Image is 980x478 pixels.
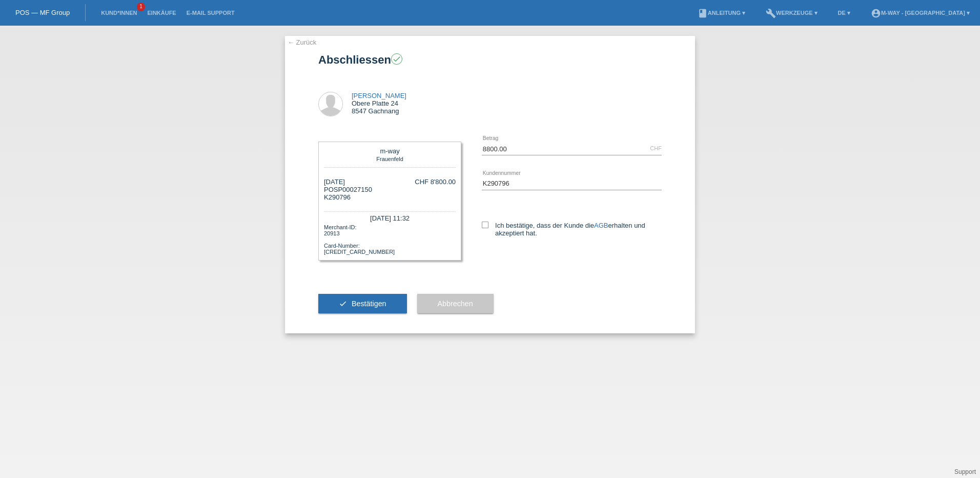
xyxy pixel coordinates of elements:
[352,92,406,115] div: Obere Platte 24 8547 Gachnang
[142,10,181,16] a: Einkäufe
[324,211,456,223] div: [DATE] 11:32
[871,8,881,18] i: account_circle
[594,222,608,229] a: AGB
[352,300,386,308] span: Bestätigen
[15,9,70,16] a: POS — MF Group
[324,193,351,201] span: K290796
[698,8,708,18] i: book
[288,38,316,46] a: ← Zurück
[766,8,776,18] i: build
[324,223,456,255] div: Merchant-ID: 20913 Card-Number: [CREDIT_CARD_NUMBER]
[392,54,401,64] i: check
[692,10,750,16] a: bookAnleitung ▾
[318,294,407,313] button: check Bestätigen
[137,3,145,11] span: 1
[482,222,662,237] label: Ich bestätige, dass der Kunde die erhalten und akzeptiert hat.
[417,294,494,313] button: Abbrechen
[438,300,473,308] span: Abbrechen
[96,10,142,16] a: Kund*innen
[326,147,453,155] div: m-way
[761,10,823,16] a: buildWerkzeuge ▾
[866,10,975,16] a: account_circlem-way - [GEOGRAPHIC_DATA] ▾
[339,300,347,308] i: check
[352,92,406,99] a: [PERSON_NAME]
[954,468,976,475] a: Support
[318,53,662,66] h1: Abschliessen
[181,10,240,16] a: E-Mail Support
[833,10,855,16] a: DE ▾
[415,178,456,186] div: CHF 8'800.00
[650,145,662,151] div: CHF
[326,155,453,162] div: Frauenfeld
[324,178,372,201] div: [DATE] POSP00027150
